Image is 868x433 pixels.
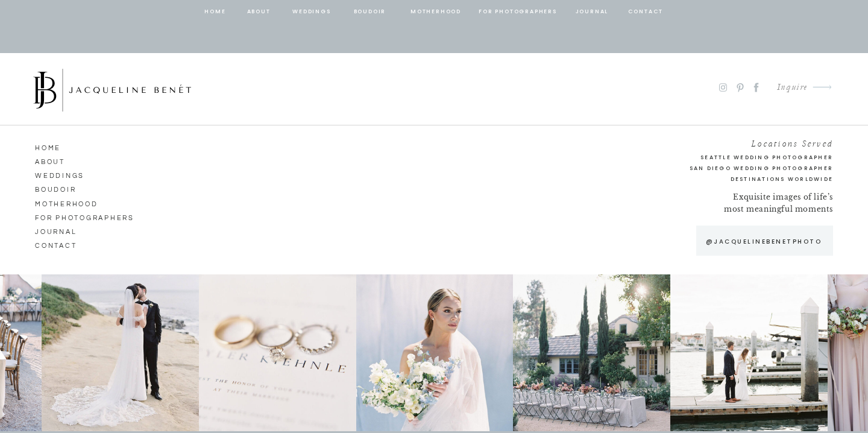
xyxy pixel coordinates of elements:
a: contact [626,7,665,17]
a: Motherhood [410,7,461,17]
a: Weddings [291,7,332,17]
a: Seattle Wedding Photographer [655,153,833,163]
a: journal [35,225,125,236]
a: BOUDOIR [353,7,387,17]
a: CONTACT [35,239,104,250]
a: San Diego Wedding Photographer [632,163,833,174]
a: journal [573,7,611,17]
a: for photographers [35,211,142,222]
a: @jacquelinebenetphoto [700,236,828,247]
a: Weddings [35,169,104,180]
a: Motherhood [35,197,104,208]
a: for photographers [479,7,557,17]
a: ABOUT [35,155,104,166]
h2: Destinations Worldwide [655,174,833,185]
p: Exquisite images of life’s most meaningful moments [722,191,833,217]
a: HOME [35,141,104,152]
h2: Locations Served [655,136,833,147]
a: Boudoir [35,183,104,194]
a: home [204,7,227,17]
a: about [246,7,271,17]
a: Inquire [767,80,808,96]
